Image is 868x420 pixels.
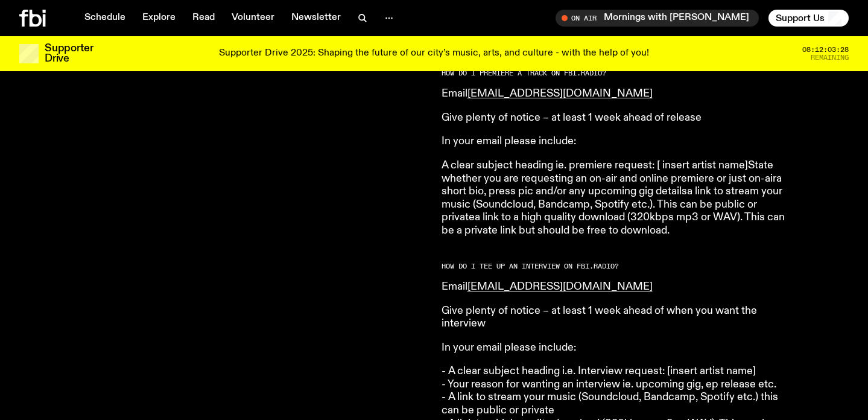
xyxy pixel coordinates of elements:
span: 08:12:03:28 [802,46,849,53]
p: A clear subject heading ie. premiere request: [ insert artist name]State whether you are requesti... [442,159,789,238]
h2: HOW DO I TEE UP AN INTERVIEW ON FB i. RADIO? [442,263,789,270]
button: Support Us [768,10,849,27]
a: [EMAIL_ADDRESS][DOMAIN_NAME] [467,281,653,292]
p: In your email please include: [442,342,789,355]
p: Email [442,87,789,101]
a: Explore [135,10,183,27]
button: On AirMornings with [PERSON_NAME] [556,10,759,27]
a: Read [185,10,222,27]
p: Give plenty of notice – at least 1 week ahead of release [442,112,789,125]
p: Give plenty of notice – at least 1 week ahead of when you want the interview [442,305,789,331]
a: Volunteer [224,10,282,27]
a: Schedule [77,10,133,27]
a: [EMAIL_ADDRESS][DOMAIN_NAME] [467,88,653,99]
p: In your email please include: [442,135,789,148]
span: Support Us [776,13,825,24]
h3: Supporter Drive [45,43,93,64]
p: Email [442,281,789,294]
p: Supporter Drive 2025: Shaping the future of our city’s music, arts, and culture - with the help o... [219,48,649,59]
a: Newsletter [284,10,348,27]
span: Remaining [811,54,849,61]
h2: HOW DO I PREMIERE A TRACK ON FB i. RADIO? [442,70,789,77]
